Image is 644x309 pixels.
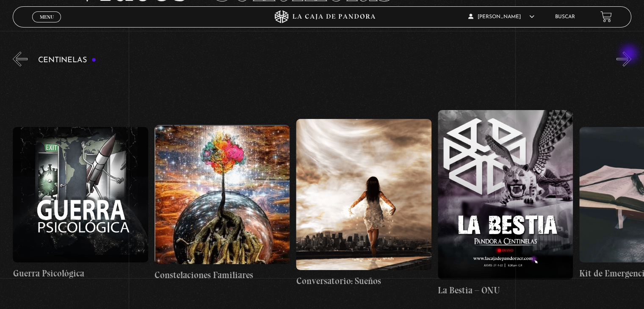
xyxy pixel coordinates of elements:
[296,274,431,288] h4: Conversatorio: Sueños
[468,14,534,19] span: [PERSON_NAME]
[13,52,28,66] button: Previous
[40,14,54,19] span: Menu
[555,14,575,19] a: Buscar
[616,52,631,66] button: Next
[38,56,96,64] h3: Centinelas
[37,21,57,27] span: Cerrar
[438,284,573,297] h4: La Bestia – ONU
[13,267,148,280] h4: Guerra Psicológica
[600,11,612,22] a: View your shopping cart
[155,268,290,282] h4: Constelaciones Familiares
